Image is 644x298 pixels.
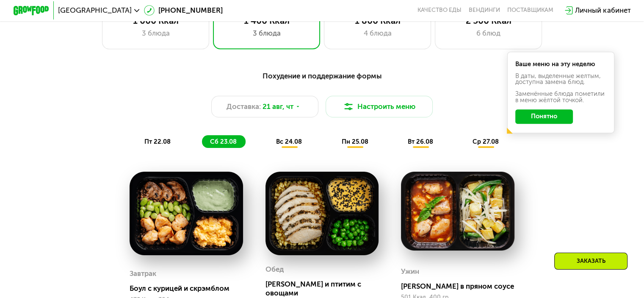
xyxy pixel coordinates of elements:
a: Качество еды [417,7,462,14]
span: вт 26.08 [408,138,433,145]
div: поставщикам [507,7,553,14]
div: [PERSON_NAME] и птитим с овощами [265,280,386,298]
div: Обед [265,263,284,276]
div: 3 блюда [111,28,200,39]
div: [PERSON_NAME] в пряном соусе [401,282,521,291]
span: Доставка: [227,101,261,112]
div: 3 блюда [222,28,311,39]
div: Ужин [401,265,419,279]
div: Похудение и поддержание формы [57,70,587,81]
span: пн 25.08 [341,138,368,145]
a: [PHONE_NUMBER] [144,5,223,16]
div: Заказать [554,253,627,270]
div: Личный кабинет [575,5,630,16]
div: Ваше меню на эту неделю [515,61,607,67]
div: Заменённые блюда пометили в меню жёлтой точкой. [515,91,607,103]
div: Боул с курицей и скрэмблом [130,284,250,293]
span: 21 авг, чт [263,101,293,112]
a: Вендинги [469,7,500,14]
span: вс 24.08 [276,138,302,145]
span: сб 23.08 [210,138,237,145]
span: ср 27.08 [473,138,499,145]
div: Завтрак [130,267,156,281]
button: Настроить меню [326,96,433,117]
span: пт 22.08 [144,138,171,145]
button: Понятно [515,109,573,124]
div: 4 блюда [333,28,422,39]
div: 6 блюд [444,28,533,39]
div: В даты, выделенные желтым, доступна замена блюд. [515,73,607,86]
span: [GEOGRAPHIC_DATA] [58,7,132,14]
